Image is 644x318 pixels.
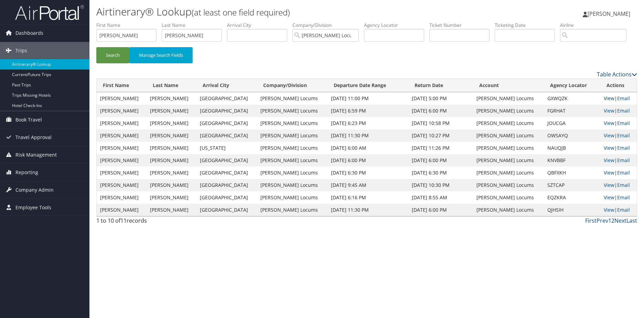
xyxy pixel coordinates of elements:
[583,3,637,24] a: [PERSON_NAME]
[196,105,257,117] td: [GEOGRAPHIC_DATA]
[97,105,147,117] td: [PERSON_NAME]
[604,145,614,151] a: View
[473,167,544,179] td: [PERSON_NAME] Locums
[192,7,290,18] small: (at least one field required)
[604,157,614,163] a: View
[147,167,196,179] td: [PERSON_NAME]
[597,71,637,78] a: Table Actions
[15,24,43,42] span: Dashboards
[97,179,147,191] td: [PERSON_NAME]
[617,206,630,213] a: Email
[147,105,196,117] td: [PERSON_NAME]
[473,79,544,92] th: Account: activate to sort column ascending
[196,204,257,216] td: [GEOGRAPHIC_DATA]
[617,169,630,176] a: Email
[15,199,51,216] span: Employee Tools
[408,204,473,216] td: [DATE] 6:00 PM
[97,92,147,105] td: [PERSON_NAME]
[257,117,328,129] td: [PERSON_NAME] Locums
[196,191,257,204] td: [GEOGRAPHIC_DATA]
[328,154,408,167] td: [DATE] 6:00 PM
[473,204,544,216] td: [PERSON_NAME] Locums
[147,154,196,167] td: [PERSON_NAME]
[408,105,473,117] td: [DATE] 6:00 PM
[196,117,257,129] td: [GEOGRAPHIC_DATA]
[328,79,408,92] th: Departure Date Range: activate to sort column ascending
[600,105,637,117] td: |
[597,217,608,224] a: Prev
[328,167,408,179] td: [DATE] 6:30 PM
[257,92,328,105] td: [PERSON_NAME] Locums
[614,217,626,224] a: Next
[544,92,601,105] td: GXWQZK
[196,179,257,191] td: [GEOGRAPHIC_DATA]
[96,22,162,29] label: First Name
[97,191,147,204] td: [PERSON_NAME]
[495,22,560,29] label: Ticketing Date
[227,22,292,29] label: Arrival City
[257,204,328,216] td: [PERSON_NAME] Locums
[15,146,57,163] span: Risk Management
[97,204,147,216] td: [PERSON_NAME]
[604,95,614,102] a: View
[96,47,129,63] button: Search
[257,79,328,92] th: Company/Division
[328,117,408,129] td: [DATE] 6:23 PM
[585,217,597,224] a: First
[544,191,601,204] td: EQZKRA
[196,142,257,154] td: [US_STATE]
[147,142,196,154] td: [PERSON_NAME]
[617,95,630,102] a: Email
[408,179,473,191] td: [DATE] 10:30 PM
[364,22,429,29] label: Agency Locator
[147,191,196,204] td: [PERSON_NAME]
[120,217,127,224] span: 11
[15,129,52,146] span: Travel Approval
[147,79,196,92] th: Last Name: activate to sort column ascending
[97,167,147,179] td: [PERSON_NAME]
[611,217,614,224] a: 2
[147,92,196,105] td: [PERSON_NAME]
[408,92,473,105] td: [DATE] 5:00 PM
[97,117,147,129] td: [PERSON_NAME]
[617,157,630,163] a: Email
[617,145,630,151] a: Email
[328,142,408,154] td: [DATE] 6:00 AM
[196,154,257,167] td: [GEOGRAPHIC_DATA]
[473,191,544,204] td: [PERSON_NAME] Locums
[544,129,601,142] td: OWSAYQ
[257,167,328,179] td: [PERSON_NAME] Locums
[600,92,637,105] td: |
[600,167,637,179] td: |
[15,181,54,199] span: Company Admin
[162,22,227,29] label: Last Name
[560,22,632,29] label: Airline
[617,182,630,188] a: Email
[257,179,328,191] td: [PERSON_NAME] Locums
[257,154,328,167] td: [PERSON_NAME] Locums
[544,117,601,129] td: JOUCGA
[608,217,611,224] a: 1
[604,107,614,114] a: View
[617,132,630,139] a: Email
[600,117,637,129] td: |
[600,129,637,142] td: |
[257,129,328,142] td: [PERSON_NAME] Locums
[97,154,147,167] td: [PERSON_NAME]
[604,169,614,176] a: View
[408,117,473,129] td: [DATE] 10:58 PM
[473,129,544,142] td: [PERSON_NAME] Locums
[96,4,457,19] h1: Airtinerary® Lookup
[97,129,147,142] td: [PERSON_NAME]
[473,142,544,154] td: [PERSON_NAME] Locums
[408,167,473,179] td: [DATE] 6:30 PM
[196,92,257,105] td: [GEOGRAPHIC_DATA]
[328,191,408,204] td: [DATE] 6:16 PM
[15,111,42,128] span: Book Travel
[600,179,637,191] td: |
[604,120,614,126] a: View
[328,179,408,191] td: [DATE] 9:45 AM
[328,204,408,216] td: [DATE] 11:30 PM
[617,120,630,126] a: Email
[15,4,84,21] img: airportal-logo.png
